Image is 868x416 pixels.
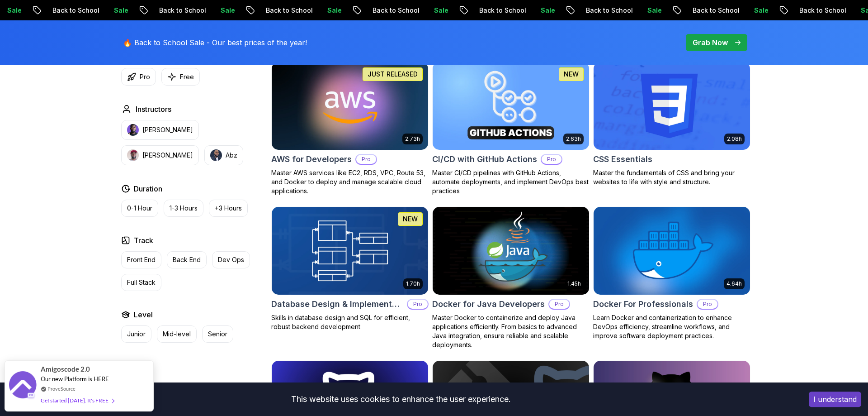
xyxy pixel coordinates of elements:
p: Sale [802,6,831,15]
p: Full Stack [127,278,156,287]
p: Free [180,72,194,81]
h2: Docker For Professionals [593,298,693,311]
button: 0-1 Hour [121,200,158,217]
img: instructor img [210,149,222,161]
button: instructor img[PERSON_NAME] [121,120,199,140]
p: 🔥 Back to School Sale - Our best prices of the year! [123,37,307,48]
button: Mid-level [157,325,197,343]
h2: Level [134,309,153,320]
p: [PERSON_NAME] [142,125,193,134]
span: Amigoscode 2.0 [41,364,90,374]
h2: CI/CD with GitHub Actions [432,153,537,166]
h2: AWS for Developers [271,153,352,166]
button: Accept cookies [809,392,861,407]
p: Front End [127,255,156,264]
img: instructor img [127,149,139,161]
button: Dev Ops [212,251,250,268]
button: Free [161,68,200,86]
h2: Duration [134,183,162,194]
button: instructor img[PERSON_NAME] [121,145,199,165]
p: Sale [375,6,404,15]
p: Learn Docker and containerization to enhance DevOps efficiency, streamline workflows, and improve... [593,313,750,340]
a: ProveSource [47,385,75,392]
p: Skills in database design and SQL for efficient, robust backend development [271,313,429,331]
button: Back End [167,251,207,268]
h2: Database Design & Implementation [271,298,403,311]
p: Sale [589,6,618,15]
p: Sale [695,6,724,15]
a: CSS Essentials card2.08hCSS EssentialsMaster the fundamentals of CSS and bring your websites to l... [593,62,750,186]
p: 2.73h [405,135,420,143]
p: Sale [269,6,297,15]
p: Back End [173,255,201,264]
button: instructor imgAbz [204,145,243,165]
p: Master CI/CD pipelines with GitHub Actions, automate deployments, and implement DevOps best pract... [432,168,590,196]
p: Back to School [420,6,482,15]
button: Pro [121,68,156,86]
p: NEW [403,215,418,224]
p: Junior [127,330,146,339]
img: CSS Essentials card [594,62,750,150]
p: Sale [482,6,511,15]
button: Junior [121,325,151,343]
p: Pro [549,300,569,309]
img: Database Design & Implementation card [268,205,432,296]
p: [PERSON_NAME] [142,151,193,160]
p: Sale [162,6,191,15]
p: Back to School [314,6,375,15]
span: Our new Platform is HERE [41,375,109,383]
a: Docker for Java Developers card1.45hDocker for Java DevelopersProMaster Docker to containerize an... [432,206,590,349]
a: Docker For Professionals card4.64hDocker For ProfessionalsProLearn Docker and containerization to... [593,206,750,340]
button: 1-3 Hours [164,200,203,217]
p: 1.45h [567,280,581,287]
p: 1.70h [406,280,420,287]
h2: Instructors [136,104,171,115]
p: 1-3 Hours [170,204,198,213]
p: Dev Ops [218,255,244,264]
p: Back to School [741,6,802,15]
button: Senior [202,325,233,343]
p: 4.64h [726,280,742,287]
button: +3 Hours [209,200,248,217]
p: Pro [698,300,717,309]
p: 2.63h [566,135,581,143]
a: CI/CD with GitHub Actions card2.63hNEWCI/CD with GitHub ActionsProMaster CI/CD pipelines with Git... [432,62,590,196]
p: Pro [356,155,376,164]
p: Abz [226,151,237,160]
a: AWS for Developers card2.73hJUST RELEASEDAWS for DevelopersProMaster AWS services like EC2, RDS, ... [271,62,429,196]
p: Master AWS services like EC2, RDS, VPC, Route 53, and Docker to deploy and manage scalable cloud ... [271,168,429,196]
p: 2.08h [727,135,742,143]
p: Master Docker to containerize and deploy Java applications efficiently. From basics to advanced J... [432,313,590,349]
p: Pro [542,155,561,164]
p: Pro [408,300,428,309]
p: Grab Now [693,37,728,48]
p: Pro [140,72,150,81]
p: Senior [208,330,227,339]
p: Sale [55,6,84,15]
img: CI/CD with GitHub Actions card [433,62,589,150]
h2: Docker for Java Developers [432,298,545,311]
p: +3 Hours [215,204,242,213]
p: Mid-level [163,330,191,339]
p: Back to School [634,6,695,15]
p: Back to School [527,6,589,15]
img: instructor img [127,124,139,136]
p: Back to School [207,6,269,15]
p: NEW [564,70,579,79]
img: Docker for Java Developers card [433,207,589,295]
button: Front End [121,251,161,268]
p: Back to School [100,6,162,15]
button: Full Stack [121,274,161,291]
h2: CSS Essentials [593,153,652,166]
p: 0-1 Hour [127,204,152,213]
h2: Track [134,235,153,246]
img: AWS for Developers card [272,62,428,150]
img: provesource social proof notification image [9,371,36,401]
div: Get started [DATE]. It's FREE [41,395,114,406]
p: Master the fundamentals of CSS and bring your websites to life with style and structure. [593,168,750,186]
a: Database Design & Implementation card1.70hNEWDatabase Design & ImplementationProSkills in databas... [271,206,429,331]
p: JUST RELEASED [368,70,418,79]
div: This website uses cookies to enhance the user experience. [7,389,795,409]
img: Docker For Professionals card [594,207,750,295]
